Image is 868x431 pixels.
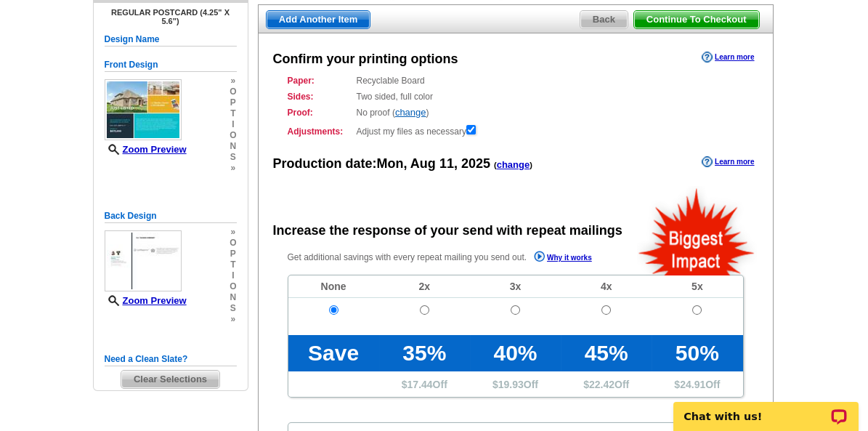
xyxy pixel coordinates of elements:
span: » [230,314,236,325]
a: Why it works [534,251,592,266]
span: Continue To Checkout [634,11,759,28]
img: small-thumb.jpg [105,230,182,291]
td: 5x [652,275,742,298]
a: Learn more [702,156,754,168]
a: Zoom Preview [105,295,187,306]
span: i [230,119,236,130]
td: 2x [379,275,470,298]
span: Mon, [377,156,407,171]
div: Adjust my files as necessary [288,122,744,138]
td: 35% [379,335,470,371]
td: 50% [652,335,742,371]
h5: Front Design [105,58,237,72]
div: Confirm your printing options [273,50,458,69]
td: $ Off [652,371,742,397]
span: 2025 [461,156,490,171]
h4: Regular Postcard (4.25" x 5.6") [105,8,237,25]
p: Get additional savings with every repeat mailing you send out. [288,249,623,266]
a: change [395,107,426,118]
a: Add Another Item [266,10,371,29]
td: $ Off [379,371,470,397]
span: 22.42 [589,379,615,390]
span: 17.44 [407,379,433,390]
div: Recyclable Board [288,74,744,87]
h5: Back Design [105,209,237,223]
span: p [230,249,236,259]
td: 3x [470,275,561,298]
span: » [230,163,236,174]
strong: Sides: [288,90,352,103]
img: small-thumb.jpg [105,79,182,140]
td: 4x [561,275,652,298]
span: p [230,97,236,108]
a: Zoom Preview [105,144,187,155]
div: Increase the response of your send with repeat mailings [273,222,622,241]
div: No proof ( ) [288,106,744,119]
td: 40% [470,335,561,371]
a: Learn more [702,52,754,63]
span: » [230,227,236,238]
td: 45% [561,335,652,371]
td: None [288,275,379,298]
div: Production date: [273,155,532,174]
span: o [230,281,236,292]
span: n [230,141,236,152]
td: $ Off [561,371,652,397]
span: Clear Selections [121,371,219,388]
span: 24.91 [680,379,705,390]
span: t [230,259,236,270]
span: s [230,303,236,314]
td: Save [288,335,379,371]
img: biggestImpact.png [637,186,757,275]
strong: Paper: [288,74,352,87]
span: o [230,86,236,97]
span: o [230,130,236,141]
span: 11, [439,156,458,171]
span: s [230,152,236,163]
h5: Need a Clean Slate? [105,353,237,366]
span: Back [580,11,628,28]
span: n [230,292,236,303]
h5: Design Name [105,33,237,47]
td: $ Off [470,371,561,397]
a: Back [580,10,628,29]
span: Aug [410,156,436,171]
span: o [230,238,236,249]
span: i [230,270,236,281]
span: 19.93 [498,379,524,390]
span: ( ) [494,161,532,169]
strong: Proof: [288,106,352,119]
span: » [230,76,236,86]
iframe: LiveChat chat widget [664,385,868,431]
a: change [497,159,530,170]
strong: Adjustments: [288,125,352,138]
div: Two sided, full color [288,90,744,103]
span: t [230,108,236,119]
span: Add Another Item [267,11,370,28]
